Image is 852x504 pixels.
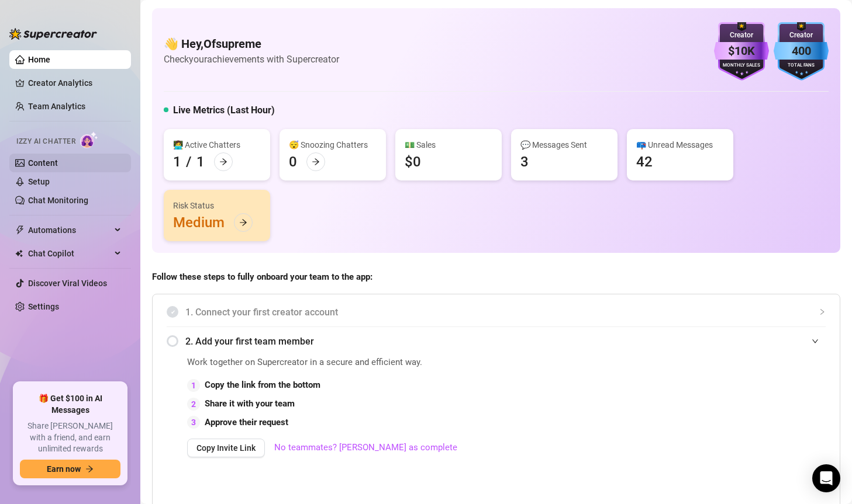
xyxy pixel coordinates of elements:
[196,443,256,453] span: Copy Invite Link
[28,221,111,239] span: Automations
[167,298,826,326] div: 1. Connect your first creator account
[774,22,829,81] img: blue-badge-DgoSNQY1.svg
[289,138,377,151] div: 😴 Snoozing Chatters
[47,464,81,474] span: Earn now
[164,52,339,67] article: Check your achievements with Supercreator
[289,152,297,171] div: 0
[819,308,826,315] span: collapsed
[15,249,23,258] img: Chat Copilot
[636,152,653,171] div: 42
[173,103,275,117] h5: Live Metrics (Last Hour)
[812,338,819,345] span: expanded
[20,393,120,416] span: 🎁 Get $100 in AI Messages
[28,74,122,92] a: Creator Analytics
[152,272,372,282] strong: Follow these steps to fully onboard your team to the app:
[714,30,769,41] div: Creator
[774,30,829,41] div: Creator
[187,398,200,411] div: 2
[812,464,840,492] div: Open Intercom Messenger
[20,460,120,478] button: Earn nowarrow-right
[205,380,320,390] strong: Copy the link from the bottom
[187,356,563,370] span: Work together on Supercreator in a secure and efficient way.
[80,131,98,148] img: AI Chatter
[173,199,261,212] div: Risk Status
[196,152,205,171] div: 1
[405,152,421,171] div: $0
[28,302,59,311] a: Settings
[714,22,769,81] img: purple-badge-B9DA21FR.svg
[714,42,769,60] div: $10K
[16,136,75,147] span: Izzy AI Chatter
[187,439,265,457] button: Copy Invite Link
[164,36,339,52] h4: 👋 Hey, Ofsupreme
[28,158,58,168] a: Content
[28,244,111,263] span: Chat Copilot
[9,28,97,40] img: logo-BBDzfeDw.svg
[20,420,120,455] span: Share [PERSON_NAME] with a friend, and earn unlimited rewards
[205,417,288,427] strong: Approve their request
[312,158,320,166] span: arrow-right
[714,62,769,69] div: Monthly Sales
[187,416,200,429] div: 3
[219,158,227,166] span: arrow-right
[28,196,88,205] a: Chat Monitoring
[28,102,85,111] a: Team Analytics
[185,334,826,349] span: 2. Add your first team member
[185,305,826,319] span: 1. Connect your first creator account
[520,152,529,171] div: 3
[205,398,295,409] strong: Share it with your team
[520,138,608,151] div: 💬 Messages Sent
[28,55,50,64] a: Home
[85,465,94,473] span: arrow-right
[28,177,50,186] a: Setup
[774,42,829,60] div: 400
[774,62,829,69] div: Total Fans
[15,225,25,235] span: thunderbolt
[274,441,457,455] a: No teammates? [PERSON_NAME] as complete
[173,138,261,151] div: 👩‍💻 Active Chatters
[405,138,492,151] div: 💵 Sales
[239,218,247,227] span: arrow-right
[636,138,724,151] div: 📪 Unread Messages
[167,327,826,356] div: 2. Add your first team member
[187,379,200,392] div: 1
[28,279,107,288] a: Discover Viral Videos
[173,152,181,171] div: 1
